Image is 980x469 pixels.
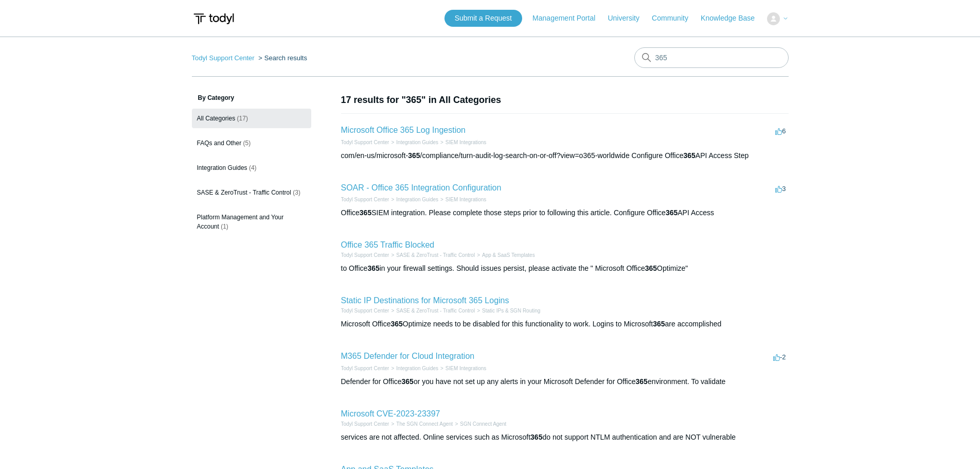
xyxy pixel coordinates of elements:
a: The SGN Connect Agent [396,421,453,427]
span: FAQs and Other [197,140,242,147]
li: Integration Guides [389,196,438,203]
li: SIEM Integrations [438,196,486,203]
a: All Categories (17) [192,109,311,128]
a: Todyl Support Center [341,197,389,202]
a: Integration Guides [396,140,438,145]
span: 3 [775,185,786,193]
div: Office SIEM integration. Please complete those steps prior to following this article. Configure O... [341,207,789,218]
li: Todyl Support Center [341,307,389,315]
em: 365 [530,433,542,441]
a: Community [652,13,699,24]
li: Todyl Support Center [341,364,389,372]
span: -2 [773,353,786,361]
li: Todyl Support Center [192,54,257,62]
a: SIEM Integrations [446,140,486,145]
a: University [608,13,649,24]
li: SASE & ZeroTrust - Traffic Control [389,307,475,315]
li: The SGN Connect Agent [389,420,453,428]
a: Office 365 Traffic Blocked [341,240,435,249]
li: Todyl Support Center [341,138,389,146]
div: services are not affected. Online services such as Microsoft do not support NTLM authentication a... [341,432,789,443]
li: SIEM Integrations [438,138,486,146]
em: 365 [367,264,379,272]
li: App & SaaS Templates [475,251,535,259]
em: 365 [683,151,695,160]
li: Todyl Support Center [341,420,389,428]
li: Static IPs & SGN Routing [475,307,540,315]
div: to Office in your firewall settings. Should issues persist, please activate the " Microsoft Offic... [341,263,789,274]
em: 365 [666,209,678,217]
li: Todyl Support Center [341,251,389,259]
a: Todyl Support Center [341,366,389,371]
span: (1) [221,223,228,230]
a: FAQs and Other (5) [192,133,311,153]
a: Platform Management and Your Account (1) [192,207,311,236]
a: Todyl Support Center [341,421,389,427]
span: 6 [775,127,786,135]
a: Microsoft CVE-2023-23397 [341,409,440,418]
li: Todyl Support Center [341,196,389,203]
a: Knowledge Base [701,13,765,24]
li: Integration Guides [389,364,438,372]
span: SASE & ZeroTrust - Traffic Control [197,189,291,196]
img: Todyl Support Center Help Center home page [192,9,236,28]
a: SOAR - Office 365 Integration Configuration [341,183,502,192]
em: 365 [645,264,657,272]
a: Static IP Destinations for Microsoft 365 Logins [341,296,509,305]
a: Static IPs & SGN Routing [482,308,540,314]
li: SIEM Integrations [438,364,486,372]
span: (4) [249,164,257,171]
em: 365 [402,377,414,386]
a: Todyl Support Center [341,140,389,145]
span: All Categories [197,115,236,122]
div: com/en-us/microsoft- /compliance/turn-audit-log-search-on-or-off?view=o365-worldwide Configure Of... [341,150,789,161]
span: (3) [293,189,300,196]
a: SGN Connect Agent [460,421,506,427]
a: Integration Guides (4) [192,158,311,178]
li: SASE & ZeroTrust - Traffic Control [389,251,475,259]
span: Integration Guides [197,164,247,171]
li: SGN Connect Agent [453,420,506,428]
a: Integration Guides [396,366,438,371]
a: Submit a Request [444,10,522,27]
span: (17) [237,115,248,122]
li: Search results [256,54,307,62]
em: 365 [636,377,648,386]
a: Management Portal [532,13,605,24]
li: Integration Guides [389,138,438,146]
a: SASE & ZeroTrust - Traffic Control [396,308,475,314]
a: Todyl Support Center [341,308,389,314]
a: App & SaaS Templates [482,252,535,258]
em: 365 [653,320,665,328]
a: Todyl Support Center [192,54,255,62]
em: 365 [360,209,371,217]
a: Microsoft Office 365 Log Ingestion [341,126,466,134]
em: 365 [408,151,420,160]
a: M365 Defender for Cloud Integration [341,352,475,360]
span: (5) [243,140,251,147]
a: SIEM Integrations [446,197,486,202]
span: Platform Management and Your Account [197,214,284,230]
a: Todyl Support Center [341,252,389,258]
h3: By Category [192,93,311,102]
a: Integration Guides [396,197,438,202]
div: Microsoft Office Optimize needs to be disabled for this functionality to work. Logins to Microsof... [341,319,789,329]
h1: 17 results for "365" in All Categories [341,93,789,107]
em: 365 [391,320,403,328]
a: SIEM Integrations [446,366,486,371]
div: Defender for Office or you have not set up any alerts in your Microsoft Defender for Office envir... [341,376,789,387]
a: SASE & ZeroTrust - Traffic Control (3) [192,183,311,202]
input: Search [634,47,789,68]
a: SASE & ZeroTrust - Traffic Control [396,252,475,258]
